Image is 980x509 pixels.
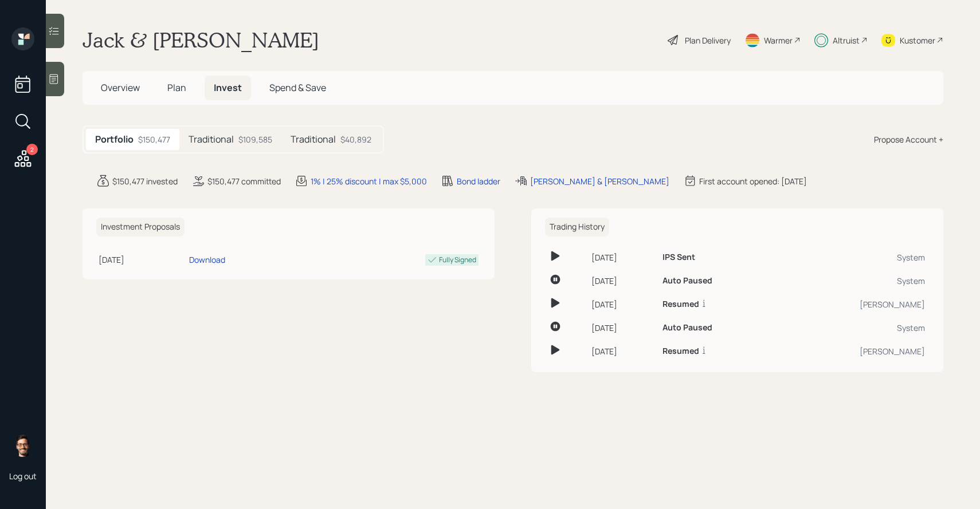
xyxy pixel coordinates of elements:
[311,175,427,187] div: 1% | 25% discount | max $5,000
[26,144,38,155] div: 2
[214,81,242,94] span: Invest
[291,134,336,145] h5: Traditional
[663,346,699,356] h6: Resumed
[591,251,653,263] div: [DATE]
[900,34,935,46] div: Kustomer
[591,322,653,334] div: [DATE]
[207,175,281,187] div: $150,477 committed
[764,34,793,46] div: Warmer
[591,275,653,287] div: [DATE]
[545,218,609,236] h6: Trading History
[833,34,860,46] div: Altruist
[96,218,185,236] h6: Investment Proposals
[189,254,225,266] div: Download
[340,133,371,145] div: $40,892
[99,254,185,266] div: [DATE]
[11,434,34,457] img: sami-boghos-headshot.png
[439,255,476,265] div: Fully Signed
[101,81,140,94] span: Overview
[457,175,500,187] div: Bond ladder
[783,275,925,287] div: System
[530,175,669,187] div: [PERSON_NAME] & [PERSON_NAME]
[663,299,699,309] h6: Resumed
[269,81,326,94] span: Spend & Save
[9,471,37,482] div: Log out
[83,27,319,53] h1: Jack & [PERSON_NAME]
[699,175,807,187] div: First account opened: [DATE]
[238,133,272,145] div: $109,585
[663,252,695,262] h6: IPS Sent
[783,298,925,310] div: [PERSON_NAME]
[112,175,178,187] div: $150,477 invested
[685,34,731,46] div: Plan Delivery
[783,251,925,263] div: System
[189,134,234,145] h5: Traditional
[783,345,925,357] div: [PERSON_NAME]
[591,298,653,310] div: [DATE]
[874,133,943,145] div: Propose Account +
[663,276,712,286] h6: Auto Paused
[138,133,170,145] div: $150,477
[663,323,712,333] h6: Auto Paused
[95,134,134,145] h5: Portfolio
[591,345,653,357] div: [DATE]
[167,81,186,94] span: Plan
[783,322,925,334] div: System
